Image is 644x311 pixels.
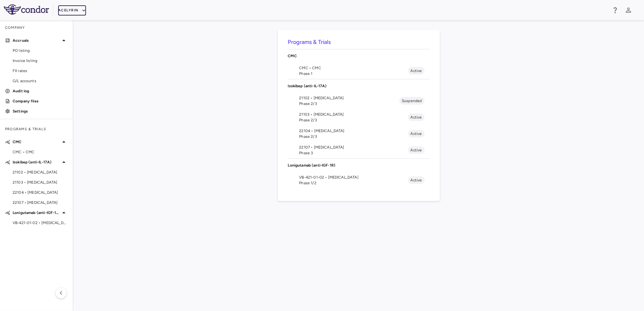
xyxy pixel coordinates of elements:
li: 21103 • [MEDICAL_DATA]Phase 2/3Active [288,109,430,125]
button: Acelyrin [58,5,86,15]
span: CMC • CMC [299,65,408,71]
p: Lonigutamab (anti-IGF-1R) [13,210,60,216]
span: 22107 • [MEDICAL_DATA] [13,200,68,205]
span: Phase 1 [299,71,408,76]
span: Phase 2/3 [299,117,408,123]
div: Izokibep (anti-IL-17A) [288,79,430,93]
p: Company files [13,98,68,104]
span: CMC • CMC [13,149,68,155]
div: Lonigutamab (anti-IGF-1R) [288,159,430,172]
li: 21102 • [MEDICAL_DATA]Phase 2/3Suspended [288,93,430,109]
p: Audit log [13,88,68,94]
span: Suspended [399,98,424,104]
span: 22104 • [MEDICAL_DATA] [299,128,408,134]
p: Accruals [13,38,60,43]
span: VB-421-01-02 • [MEDICAL_DATA] [299,174,408,180]
li: 22107 • [MEDICAL_DATA]Phase 3Active [288,142,430,158]
p: Lonigutamab (anti-IGF-1R) [288,162,430,168]
span: Active [408,114,425,120]
span: 21102 • [MEDICAL_DATA] [13,169,68,175]
span: 22104 • [MEDICAL_DATA] [13,190,68,195]
span: PO listing [13,48,68,53]
div: CMC [288,49,430,63]
li: CMC • CMCPhase 1Active [288,63,430,79]
span: 21103 • [MEDICAL_DATA] [13,180,68,185]
span: Active [408,177,425,183]
p: Izokibep (anti-IL-17A) [288,83,430,89]
span: 22107 • [MEDICAL_DATA] [299,144,408,150]
span: G/L accounts [13,78,68,84]
span: Active [408,147,425,153]
span: 21102 • [MEDICAL_DATA] [299,95,400,101]
span: Phase 3 [299,150,408,156]
span: Phase 1/2 [299,180,408,186]
span: Active [408,68,425,74]
p: CMC [288,53,430,59]
p: CMC [13,139,60,145]
span: Phase 2/3 [299,101,400,107]
span: Phase 2/3 [299,134,408,139]
h6: Programs & Trials [288,38,430,46]
p: Izokibep (anti-IL-17A) [13,159,60,165]
span: Active [408,131,425,137]
span: Invoice listing [13,58,68,64]
span: FX rates [13,68,68,74]
li: 22104 • [MEDICAL_DATA]Phase 2/3Active [288,125,430,142]
p: Settings [13,108,68,114]
span: VB-421-01-02 • [MEDICAL_DATA] [13,220,68,226]
li: VB-421-01-02 • [MEDICAL_DATA]Phase 1/2Active [288,172,430,188]
span: 21103 • [MEDICAL_DATA] [299,112,408,117]
img: logo-full-SnFGN8VE.png [4,4,49,15]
